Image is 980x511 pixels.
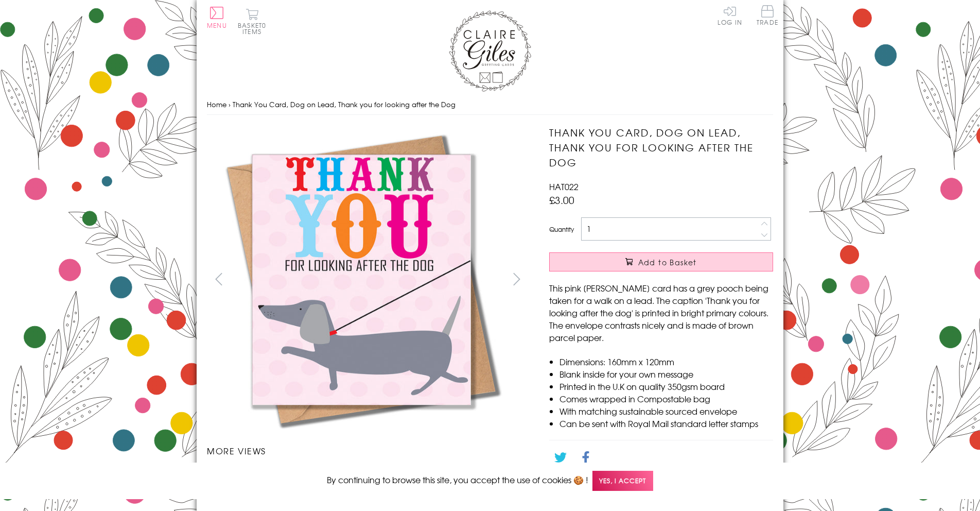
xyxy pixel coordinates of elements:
[559,417,773,430] li: Can be sent with Royal Mail standard letter stamps
[449,10,531,92] img: Claire Giles Greetings Cards
[549,125,773,169] h1: Thank You Card, Dog on Lead, Thank you for looking after the Dog
[757,5,778,25] span: Trade
[559,355,773,368] li: Dimensions: 160mm x 120mm
[559,368,773,380] li: Blank inside for your own message
[207,94,773,115] nav: breadcrumbs
[717,5,742,25] a: Log In
[207,445,529,457] h3: More views
[207,7,227,28] button: Menu
[207,267,230,291] button: prev
[229,99,231,109] span: ›
[233,99,456,109] span: Thank You Card, Dog on Lead, Thank you for looking after the Dog
[238,8,266,35] button: Basket0 items
[549,180,579,193] span: HAT022
[549,193,574,207] span: £3.00
[559,393,773,405] li: Comes wrapped in Compostable bag
[638,257,697,267] span: Add to Basket
[207,21,227,30] span: Menu
[242,21,266,36] span: 0 items
[757,5,778,27] a: Trade
[559,405,773,417] li: With matching sustainable sourced envelope
[592,471,653,491] span: Yes, I accept
[505,267,529,291] button: next
[549,252,773,271] button: Add to Basket
[559,380,773,393] li: Printed in the U.K on quality 350gsm board
[207,125,516,434] img: Thank You Card, Dog on Lead, Thank you for looking after the Dog
[207,99,226,109] a: Home
[549,282,773,344] p: This pink [PERSON_NAME] card has a grey pooch being taken for a walk on a lead. The caption 'Than...
[549,225,574,234] label: Quantity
